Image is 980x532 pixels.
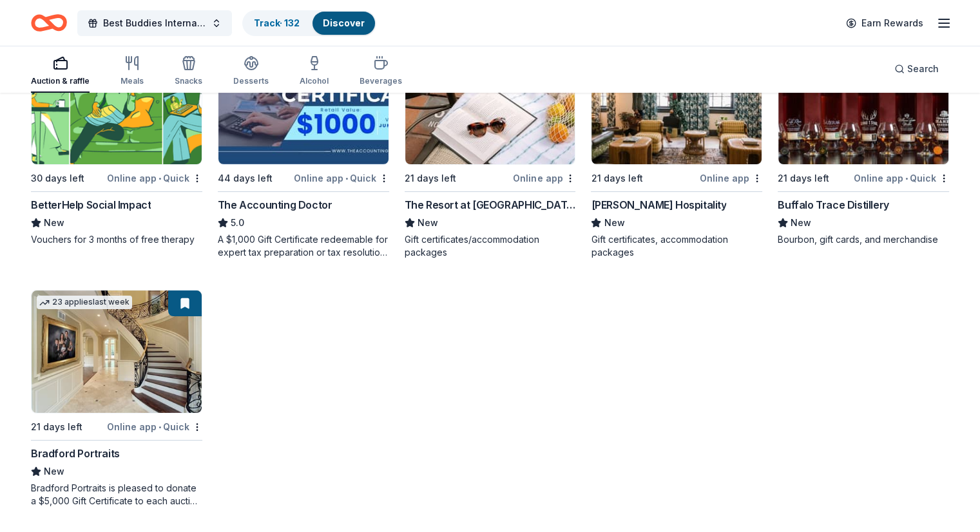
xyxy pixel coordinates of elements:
[405,233,576,259] div: Gift certificates/accommodation packages
[345,173,348,184] span: •
[77,10,232,36] button: Best Buddies International, [GEOGRAPHIC_DATA], Champion of the Year Gala
[591,233,762,259] div: Gift certificates, accommodation packages
[700,170,762,186] div: Online app
[591,197,726,213] div: [PERSON_NAME] Hospitality
[513,170,575,186] div: Online app
[294,170,389,186] div: Online app Quick
[37,296,132,309] div: 23 applies last week
[218,233,389,259] div: A $1,000 Gift Certificate redeemable for expert tax preparation or tax resolution services—recipi...
[31,197,151,213] div: BetterHelp Social Impact
[103,15,206,31] span: Best Buddies International, [GEOGRAPHIC_DATA], Champion of the Year Gala
[218,41,389,259] a: Image for The Accounting DoctorTop rated19 applieslast week44 days leftOnline app•QuickThe Accoun...
[120,50,144,93] button: Meals
[231,215,244,231] span: 5.0
[838,12,931,35] a: Earn Rewards
[418,215,438,231] span: New
[31,171,84,186] div: 30 days left
[31,419,82,435] div: 21 days left
[31,50,90,93] button: Auction & raffle
[44,215,64,231] span: New
[854,170,949,186] div: Online app Quick
[604,215,624,231] span: New
[405,41,576,259] a: Image for The Resort at Pelican Hill2 applieslast weekLocal21 days leftOnline appThe Resort at [G...
[32,290,202,413] img: Image for Bradford Portraits
[218,197,332,213] div: The Accounting Doctor
[405,42,575,164] img: Image for The Resort at Pelican Hill
[175,76,202,86] div: Snacks
[791,215,811,231] span: New
[778,233,949,246] div: Bourbon, gift cards, and merchandise
[31,482,202,508] div: Bradford Portraits is pleased to donate a $5,000 Gift Certificate to each auction event, which in...
[591,41,762,259] a: Image for Oliver Hospitality3 applieslast weekLocal21 days leftOnline app[PERSON_NAME] Hospitalit...
[107,170,202,186] div: Online app Quick
[778,197,889,213] div: Buffalo Trace Distillery
[323,17,365,28] a: Discover
[233,50,269,93] button: Desserts
[591,171,642,186] div: 21 days left
[778,41,949,246] a: Image for Buffalo Trace Distillery6 applieslast week21 days leftOnline app•QuickBuffalo Trace Dis...
[242,10,376,36] button: Track· 132Discover
[218,42,389,164] img: Image for The Accounting Doctor
[778,171,829,186] div: 21 days left
[300,76,329,86] div: Alcohol
[44,464,64,479] span: New
[31,290,202,508] a: Image for Bradford Portraits23 applieslast week21 days leftOnline app•QuickBradford PortraitsNewB...
[591,42,762,164] img: Image for Oliver Hospitality
[32,42,202,164] img: Image for BetterHelp Social Impact
[31,41,202,246] a: Image for BetterHelp Social Impact36 applieslast week30 days leftOnline app•QuickBetterHelp Socia...
[31,446,120,461] div: Bradford Portraits
[254,17,300,28] a: Track· 132
[907,61,939,77] span: Search
[360,76,402,86] div: Beverages
[884,56,949,82] button: Search
[31,8,67,38] a: Home
[31,76,90,86] div: Auction & raffle
[159,173,161,184] span: •
[218,171,273,186] div: 44 days left
[300,50,329,93] button: Alcohol
[905,173,908,184] span: •
[405,171,456,186] div: 21 days left
[360,50,402,93] button: Beverages
[120,76,144,86] div: Meals
[175,50,202,93] button: Snacks
[405,197,576,213] div: The Resort at [GEOGRAPHIC_DATA]
[159,422,161,432] span: •
[233,76,269,86] div: Desserts
[31,233,202,246] div: Vouchers for 3 months of free therapy
[107,419,202,435] div: Online app Quick
[778,42,948,164] img: Image for Buffalo Trace Distillery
